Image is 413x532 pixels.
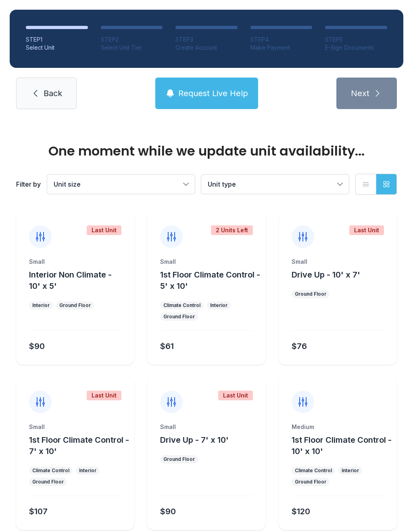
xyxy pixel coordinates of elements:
[292,506,310,517] div: $120
[32,302,50,309] div: Interior
[87,225,121,235] div: Last Unit
[201,175,349,194] button: Unit type
[175,44,238,52] div: Create Account
[160,423,252,431] div: Small
[163,456,195,463] div: Ground Floor
[250,36,313,44] div: STEP 4
[292,341,307,352] div: $76
[349,225,384,235] div: Last Unit
[44,88,62,99] span: Back
[295,479,326,485] div: Ground Floor
[218,391,253,400] div: Last Unit
[163,302,200,309] div: Climate Control
[160,258,252,266] div: Small
[210,302,227,309] div: Interior
[26,36,88,44] div: STEP 1
[29,269,131,292] button: Interior Non Climate - 10' x 5'
[29,435,129,456] span: 1st Floor Climate Control - 7' x 10'
[47,175,195,194] button: Unit size
[295,467,332,474] div: Climate Control
[160,341,174,352] div: $61
[292,258,384,266] div: Small
[325,36,387,44] div: STEP 5
[351,88,369,99] span: Next
[292,269,360,280] button: Drive Up - 10' x 7'
[32,479,64,485] div: Ground Floor
[26,44,88,52] div: Select Unit
[16,179,41,189] div: Filter by
[160,435,229,445] span: Drive Up - 7' x 10'
[160,506,176,517] div: $90
[59,302,91,309] div: Ground Floor
[87,391,121,400] div: Last Unit
[292,434,394,457] button: 1st Floor Climate Control - 10' x 10'
[101,36,163,44] div: STEP 2
[325,44,387,52] div: E-Sign Documents
[175,36,238,44] div: STEP 3
[32,467,69,474] div: Climate Control
[250,44,313,52] div: Make Payment
[54,180,81,188] span: Unit size
[160,269,262,292] button: 1st Floor Climate Control - 5' x 10'
[163,313,195,320] div: Ground Floor
[292,423,384,431] div: Medium
[29,341,45,352] div: $90
[160,270,260,291] span: 1st Floor Climate Control - 5' x 10'
[295,291,326,297] div: Ground Floor
[292,270,360,280] span: Drive Up - 10' x 7'
[211,225,253,235] div: 2 Units Left
[79,467,96,474] div: Interior
[178,88,248,99] span: Request Live Help
[16,145,397,158] div: One moment while we update unit availability...
[160,434,229,446] button: Drive Up - 7' x 10'
[29,506,48,517] div: $107
[29,258,121,266] div: Small
[208,180,236,188] span: Unit type
[29,423,121,431] div: Small
[29,270,112,291] span: Interior Non Climate - 10' x 5'
[342,467,359,474] div: Interior
[101,44,163,52] div: Select Unit Tier
[292,435,392,456] span: 1st Floor Climate Control - 10' x 10'
[29,434,131,457] button: 1st Floor Climate Control - 7' x 10'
